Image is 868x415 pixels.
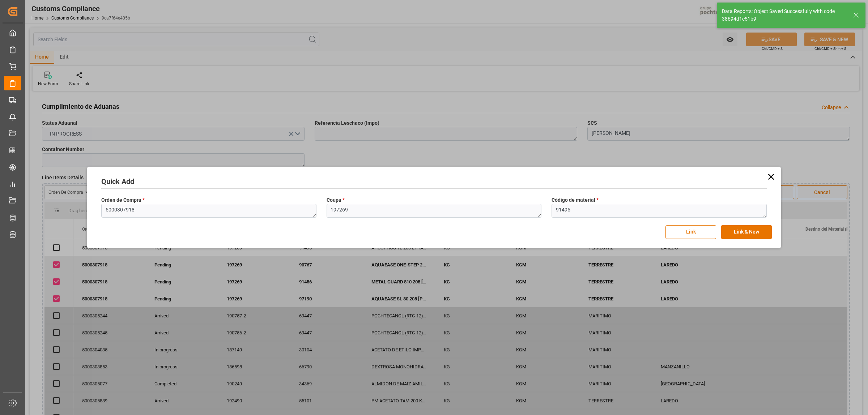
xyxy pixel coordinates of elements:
[552,204,767,218] textarea: 91495
[327,204,542,218] textarea: 197269
[101,196,145,204] span: Orden de Compra
[552,196,599,204] span: Código de material
[721,225,772,239] button: Link & New
[722,8,846,23] div: Data Reports: Object Saved Successfully with code 38694d1c51b9
[101,176,134,187] label: Quick Add
[327,196,345,204] span: Coupa
[101,204,316,218] textarea: 5000307918
[665,225,716,239] button: Link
